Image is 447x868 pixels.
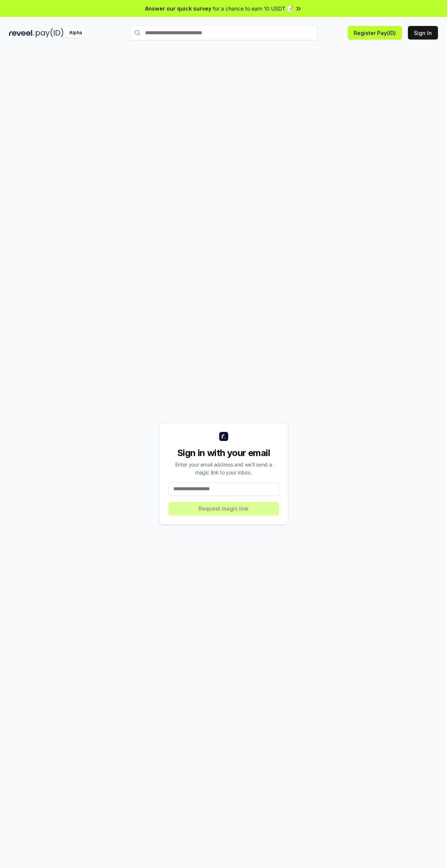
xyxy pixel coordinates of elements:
img: pay_id [36,28,64,38]
button: Register Pay(ID) [348,26,402,40]
span: for a chance to earn 10 USDT 📝 [213,5,293,12]
div: Alpha [65,28,86,38]
img: reveel_dark [9,28,34,38]
button: Sign In [408,26,438,40]
img: logo_small [219,432,228,441]
span: Answer our quick survey [145,5,211,12]
div: Enter your email address and we’ll send a magic link to your inbox. [168,461,279,476]
div: Sign in with your email [168,447,279,459]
